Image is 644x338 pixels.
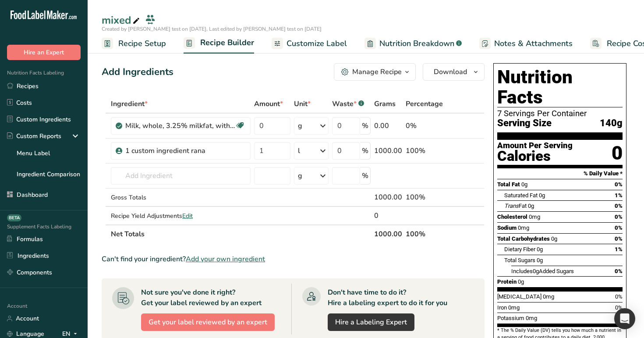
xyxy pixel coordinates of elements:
[504,203,527,209] span: Fat
[254,99,283,109] span: Amount
[497,109,623,118] div: 7 Servings Per Container
[298,146,300,156] div: l
[508,304,520,311] span: 0mg
[615,304,623,311] span: 0%
[272,34,347,53] a: Customize Label
[614,308,635,329] div: Open Intercom Messenger
[7,214,21,221] div: BETA
[404,224,445,243] th: 100%
[529,213,540,220] span: 0mg
[102,65,173,79] div: Add Ingredients
[334,63,416,81] button: Manage Recipe
[543,293,554,300] span: 0mg
[537,246,543,253] span: 0g
[328,287,447,308] div: Don't have time to do it? Hire a labeling expert to do it for you
[518,224,529,231] span: 0mg
[111,99,148,109] span: Ingredient
[526,315,537,321] span: 0mg
[111,211,251,221] div: Recipe Yield Adjustments
[497,304,507,311] span: Iron
[186,254,265,264] span: Add your own ingredient
[497,142,573,150] div: Amount Per Serving
[537,257,543,263] span: 0g
[497,278,517,285] span: Protein
[7,132,61,141] div: Custom Reports
[374,146,402,156] div: 1000.00
[615,203,623,209] span: 0%
[379,38,454,50] span: Nutrition Breakdown
[497,118,552,129] span: Serving Size
[615,224,623,231] span: 0%
[504,257,535,263] span: Total Sugars
[352,67,402,77] div: Manage Recipe
[497,224,517,231] span: Sodium
[102,12,142,28] div: mixed
[102,25,322,32] span: Created by [PERSON_NAME] test on [DATE], Last edited by [PERSON_NAME] test on [DATE]
[615,293,623,300] span: 0%
[518,278,524,285] span: 0g
[497,150,573,163] div: Calories
[298,121,302,131] div: g
[406,121,443,131] div: 0%
[374,192,402,203] div: 1000.00
[497,235,550,242] span: Total Carbohydrates
[423,63,485,81] button: Download
[364,34,462,53] a: Nutrition Breakdown
[149,317,267,327] span: Get your label reviewed by an expert
[615,268,623,274] span: 0%
[372,224,404,243] th: 1000.00
[551,235,557,242] span: 0g
[374,210,402,221] div: 0
[200,37,254,49] span: Recipe Builder
[497,213,527,220] span: Cholesterol
[102,34,166,53] a: Recipe Setup
[521,181,527,188] span: 0g
[497,67,623,107] h1: Nutrition Facts
[504,246,535,253] span: Dietary Fiber
[615,181,623,188] span: 0%
[294,99,311,109] span: Unit
[374,121,402,131] div: 0.00
[182,212,193,220] span: Edit
[7,45,81,60] button: Hire an Expert
[109,224,372,243] th: Net Totals
[125,146,235,156] div: 1 custom ingredient rana
[528,203,534,209] span: 0g
[600,118,623,129] span: 140g
[504,203,519,209] i: Trans
[287,38,347,50] span: Customize Label
[612,142,623,165] div: 0
[332,99,364,109] div: Waste
[497,315,524,321] span: Potassium
[118,38,166,50] span: Recipe Setup
[111,167,251,185] input: Add Ingredient
[533,268,539,274] span: 0g
[141,287,262,308] div: Not sure you've done it right? Get your label reviewed by an expert
[479,34,573,53] a: Notes & Attachments
[615,246,623,253] span: 1%
[511,268,574,274] span: Includes Added Sugars
[497,181,520,188] span: Total Fat
[539,192,545,199] span: 0g
[111,193,251,202] div: Gross Totals
[434,67,467,77] span: Download
[298,171,302,181] div: g
[374,99,396,109] span: Grams
[328,313,414,331] a: Hire a Labeling Expert
[615,213,623,220] span: 0%
[141,313,275,331] button: Get your label reviewed by an expert
[406,146,443,156] div: 100%
[497,168,623,179] section: % Daily Value *
[615,235,623,242] span: 0%
[615,192,623,199] span: 1%
[406,192,443,203] div: 100%
[184,33,254,54] a: Recipe Builder
[497,293,541,300] span: [MEDICAL_DATA]
[494,38,573,50] span: Notes & Attachments
[102,254,485,264] div: Can't find your ingredient?
[406,99,443,109] span: Percentage
[504,192,538,199] span: Saturated Fat
[125,121,235,131] div: Milk, whole, 3.25% milkfat, without added vitamin A and [MEDICAL_DATA]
